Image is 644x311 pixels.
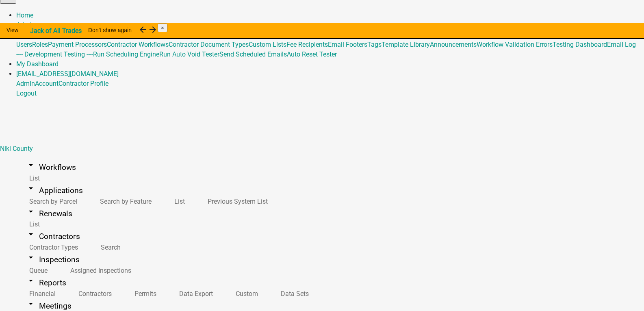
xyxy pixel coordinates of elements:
[16,262,57,279] a: Queue
[16,79,644,98] div: [EMAIL_ADDRESS][DOMAIN_NAME]
[138,25,148,35] i: arrow_back
[553,41,607,48] a: Testing Dashboard
[607,41,636,48] a: Email Log
[287,50,337,58] a: Auto Reset Tester
[93,50,159,58] a: Run Scheduling Engine
[59,80,108,87] a: Contractor Profile
[16,170,50,187] a: List
[169,41,249,48] a: Contractor Document Types
[16,41,32,48] a: Users
[30,27,82,35] strong: Jack of All Trades
[32,41,48,48] a: Roles
[65,285,121,302] a: Contractors
[159,50,219,58] a: Run Auto Void Tester
[286,41,328,48] a: Fee Recipients
[161,193,195,210] a: List
[16,273,76,292] a: arrow_drop_downReports
[477,41,553,48] a: Workflow Validation Errors
[16,181,93,200] a: arrow_drop_downApplications
[16,158,86,177] a: arrow_drop_downWorkflows
[107,41,169,48] a: Contractor Workflows
[16,204,82,223] a: arrow_drop_downRenewals
[16,285,65,302] a: Financial
[16,80,35,87] a: Admin
[16,11,33,19] a: Home
[16,227,90,246] a: arrow_drop_downContractors
[367,41,382,48] a: Tags
[16,89,37,97] a: Logout
[26,183,36,193] i: arrow_drop_down
[88,239,130,256] a: Search
[161,25,164,31] span: ×
[382,41,430,48] a: Template Library
[26,160,36,170] i: arrow_drop_down
[57,262,141,279] a: Assigned Inspections
[26,229,36,239] i: arrow_drop_down
[249,41,286,48] a: Custom Lists
[16,193,87,210] a: Search by Parcel
[16,215,50,233] a: List
[16,60,59,68] a: My Dashboard
[16,50,93,58] a: ---- Development Testing ----
[195,193,278,210] a: Previous System List
[121,285,166,302] a: Permits
[148,25,158,35] i: arrow_forward
[158,24,167,32] button: Close
[219,50,287,58] a: Send Scheduled Emails
[223,285,268,302] a: Custom
[16,40,644,59] div: Global487
[328,41,367,48] a: Email Footers
[48,41,107,48] a: Payment Processors
[26,276,36,285] i: arrow_drop_down
[26,252,36,262] i: arrow_drop_down
[35,80,59,87] a: Account
[16,239,88,256] a: Contractor Types
[166,285,223,302] a: Data Export
[26,207,36,216] i: arrow_drop_down
[16,70,119,78] a: [EMAIL_ADDRESS][DOMAIN_NAME]
[268,285,319,302] a: Data Sets
[26,299,36,309] i: arrow_drop_down
[16,21,35,29] a: Admin
[82,23,138,37] button: Don't show again
[430,41,477,48] a: Announcements
[87,193,161,210] a: Search by Feature
[16,250,89,269] a: arrow_drop_downInspections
